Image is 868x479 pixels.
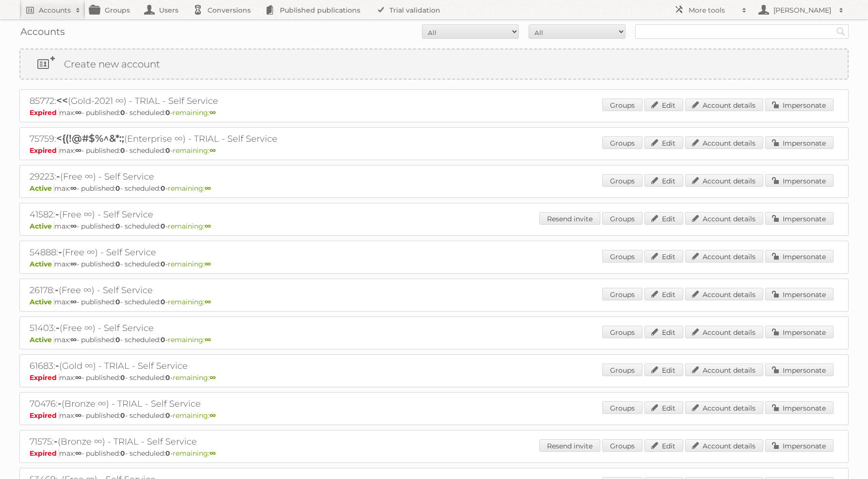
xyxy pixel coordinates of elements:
[205,260,211,268] strong: ∞
[644,326,683,338] a: Edit
[205,297,211,306] strong: ∞
[30,297,54,306] span: Active
[30,222,54,231] span: Active
[120,373,125,382] strong: 0
[30,297,838,306] p: max: - published: - scheduled: -
[30,335,54,344] span: Active
[209,373,216,382] strong: ∞
[173,449,216,458] span: remaining:
[30,184,54,193] span: Active
[56,95,68,106] span: <<
[30,95,369,107] h2: 85772: (Gold-2021 ∞) - TRIAL - Self Service
[539,439,600,452] a: Resend invite
[75,449,81,458] strong: ∞
[173,108,216,117] span: remaining:
[70,297,77,306] strong: ∞
[765,363,834,376] a: Impersonate
[644,401,683,414] a: Edit
[30,435,369,448] h2: 71575: (Bronze ∞) - TRIAL - Self Service
[685,174,763,187] a: Account details
[30,449,59,458] span: Expired
[70,260,77,268] strong: ∞
[161,184,165,193] strong: 0
[602,99,643,111] a: Groups
[30,373,838,382] p: max: - published: - scheduled: -
[539,212,600,225] a: Resend invite
[58,397,62,409] span: -
[765,288,834,300] a: Impersonate
[165,146,170,155] strong: 0
[685,288,763,300] a: Account details
[70,184,77,193] strong: ∞
[55,284,59,296] span: -
[75,411,81,420] strong: ∞
[644,250,683,263] a: Edit
[644,363,683,376] a: Edit
[120,108,125,117] strong: 0
[685,250,763,263] a: Account details
[30,335,838,344] p: max: - published: - scheduled: -
[602,439,643,452] a: Groups
[168,297,211,306] span: remaining:
[30,373,59,382] span: Expired
[115,184,120,193] strong: 0
[685,401,763,414] a: Account details
[30,246,369,259] h2: 54888: (Free ∞) - Self Service
[54,435,58,447] span: -
[644,439,683,452] a: Edit
[644,99,683,111] a: Edit
[173,373,216,382] span: remaining:
[644,136,683,149] a: Edit
[602,326,643,338] a: Groups
[161,297,165,306] strong: 0
[30,322,369,334] h2: 51403: (Free ∞) - Self Service
[765,99,834,111] a: Impersonate
[602,174,643,187] a: Groups
[205,222,211,231] strong: ∞
[30,146,59,155] span: Expired
[165,449,170,458] strong: 0
[30,360,369,372] h2: 61683: (Gold ∞) - TRIAL - Self Service
[75,146,81,155] strong: ∞
[685,99,763,111] a: Account details
[30,108,838,117] p: max: - published: - scheduled: -
[30,184,838,193] p: max: - published: - scheduled: -
[168,184,211,193] span: remaining:
[75,108,81,117] strong: ∞
[834,24,848,39] input: Search
[30,260,54,268] span: Active
[56,132,124,144] span: <{(!@#$%^&*:;
[30,146,838,155] p: max: - published: - scheduled: -
[765,326,834,338] a: Impersonate
[765,439,834,452] a: Impersonate
[689,5,737,15] h2: More tools
[765,401,834,414] a: Impersonate
[765,136,834,149] a: Impersonate
[602,250,643,263] a: Groups
[602,212,643,225] a: Groups
[685,326,763,338] a: Account details
[75,373,81,382] strong: ∞
[765,250,834,263] a: Impersonate
[30,411,59,420] span: Expired
[30,222,838,231] p: max: - published: - scheduled: -
[168,260,211,268] span: remaining:
[602,288,643,300] a: Groups
[30,170,369,183] h2: 29223: (Free ∞) - Self Service
[602,363,643,376] a: Groups
[70,222,77,231] strong: ∞
[685,212,763,225] a: Account details
[602,401,643,414] a: Groups
[120,146,125,155] strong: 0
[115,260,120,268] strong: 0
[161,260,165,268] strong: 0
[644,288,683,300] a: Edit
[165,373,170,382] strong: 0
[644,212,683,225] a: Edit
[30,284,369,297] h2: 26178: (Free ∞) - Self Service
[165,411,170,420] strong: 0
[70,335,77,344] strong: ∞
[30,449,838,458] p: max: - published: - scheduled: -
[115,297,120,306] strong: 0
[168,335,211,344] span: remaining:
